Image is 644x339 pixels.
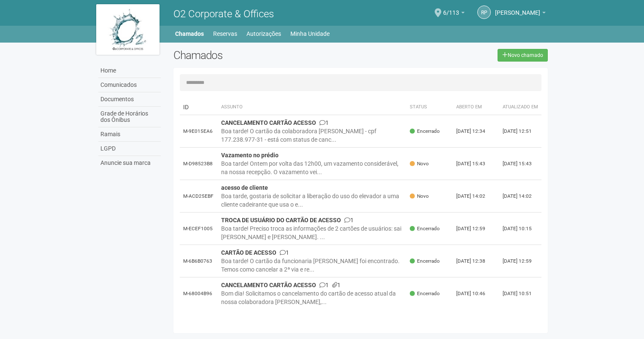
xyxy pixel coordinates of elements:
strong: CARTÃO DE ACESSO [221,249,276,256]
span: 1 [332,282,341,288]
a: 6/113 [443,11,465,17]
a: Home [98,64,161,78]
div: Boa tarde! O cartão da funcionaria [PERSON_NAME] foi encontrado. Temos como cancelar a 2ª via e r... [221,257,403,274]
td: [DATE] 10:15 [499,213,541,245]
span: 6/113 [443,1,459,16]
h2: Chamados [173,49,322,62]
td: [DATE] 14:02 [453,180,499,213]
a: Autorizações [246,28,281,40]
td: [DATE] 15:43 [453,148,499,180]
a: RP [477,5,491,19]
strong: acesso de cliente [221,184,268,191]
a: Anuncie sua marca [98,156,161,170]
td: [DATE] 10:46 [453,277,499,310]
a: Ramais [98,127,161,142]
span: O2 Corporate & Offices [173,8,274,20]
span: Encerrado [410,258,440,265]
th: Atualizado em [499,100,541,115]
td: M-ACD25EBF [180,180,218,213]
th: Aberto em [453,100,499,115]
strong: CANCELAMENTO CARTÃO ACESSO [221,282,316,288]
span: Encerrado [410,290,440,297]
div: Boa tarde, gostaria de solicitar a liberação do uso do elevador a uma cliente cadeirante que usa ... [221,192,403,209]
span: Novo [410,160,429,167]
a: Comunicados [98,78,161,92]
a: Novo chamado [498,49,548,62]
a: Minha Unidade [290,28,330,40]
td: [DATE] 12:34 [453,115,499,148]
span: Encerrado [410,225,440,232]
strong: CANCELAMENTO CARTÃO ACESSO [221,119,316,126]
a: [PERSON_NAME] [495,11,546,17]
th: Assunto [218,100,406,115]
span: 1 [280,249,289,256]
td: M-68004B96 [180,277,218,310]
a: Chamados [175,28,204,40]
div: Boa tarde! O cartão da colaboradora [PERSON_NAME] - cpf 177.238.977-31 - está com status de canc... [221,127,403,144]
td: [DATE] 15:43 [499,148,541,180]
span: 1 [319,119,329,126]
span: Encerrado [410,128,440,135]
td: M-D98523B8 [180,148,218,180]
a: Grade de Horários dos Ônibus [98,107,161,127]
a: Documentos [98,92,161,107]
a: LGPD [98,142,161,156]
td: M-9E015EA6 [180,115,218,148]
td: [DATE] 12:38 [453,245,499,277]
td: [DATE] 12:59 [499,245,541,277]
div: Boa tarde! Ontem por volta das 12h00, um vazamento considerável, na nossa recepção. O vazamento v... [221,159,403,176]
strong: Vazamento no prédio [221,152,279,159]
td: [DATE] 10:51 [499,277,541,310]
td: M-6B6B0763 [180,245,218,277]
span: 1 [319,282,329,288]
td: [DATE] 12:59 [453,213,499,245]
td: [DATE] 14:02 [499,180,541,213]
a: Reservas [213,28,237,40]
div: Bom dia! Solicitamos o cancelamento do cartão de acesso atual da nossa colaboradora [PERSON_NAME]... [221,289,403,306]
td: M-ECEF1005 [180,213,218,245]
th: Status [406,100,453,115]
td: [DATE] 12:51 [499,115,541,148]
td: ID [180,100,218,115]
span: Novo [410,193,429,200]
span: 1 [344,217,354,223]
strong: TROCA DE USUÁRIO DO CARTÃO DE ACESSO [221,217,341,223]
div: Boa tarde! Preciso troca as informações de 2 cartões de usuários: sai [PERSON_NAME] e [PERSON_NAM... [221,224,403,241]
span: Rossana Pugliese [495,1,540,16]
img: logo.jpg [96,4,160,55]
